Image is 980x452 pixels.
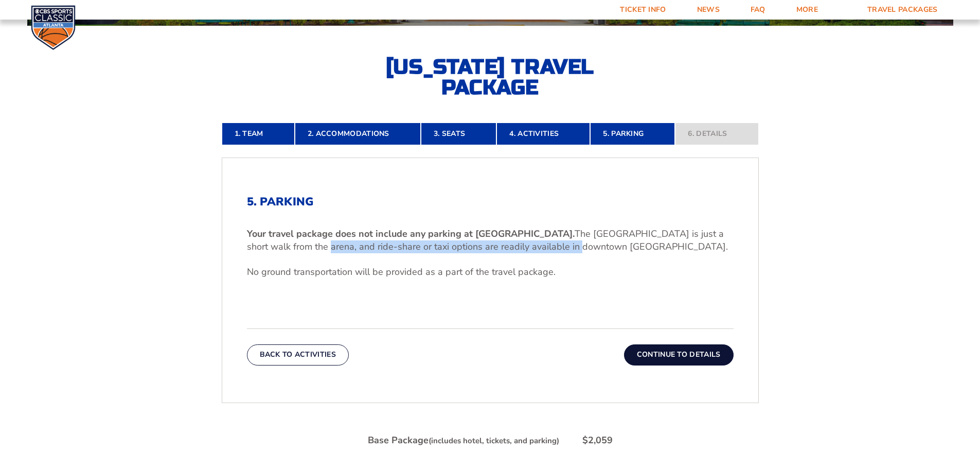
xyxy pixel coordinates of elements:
[31,5,76,50] img: CBS Sports Classic
[247,195,734,208] h2: 5. Parking
[496,123,590,145] a: 4. Activities
[421,123,496,145] a: 3. Seats
[222,123,295,145] a: 1. Team
[247,344,349,365] button: Back To Activities
[295,123,421,145] a: 2. Accommodations
[247,228,734,253] p: The [GEOGRAPHIC_DATA] is just a short walk from the arena, and ride-share or taxi options are rea...
[582,434,613,447] div: $2,059
[429,436,559,446] small: (includes hotel, tickets, and parking)
[247,266,734,279] p: No ground transportation will be provided as a part of the travel package.
[624,344,734,365] button: Continue To Details
[377,57,603,98] h2: [US_STATE] Travel Package
[368,434,559,447] div: Base Package
[247,228,575,240] b: Your travel package does not include any parking at [GEOGRAPHIC_DATA].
